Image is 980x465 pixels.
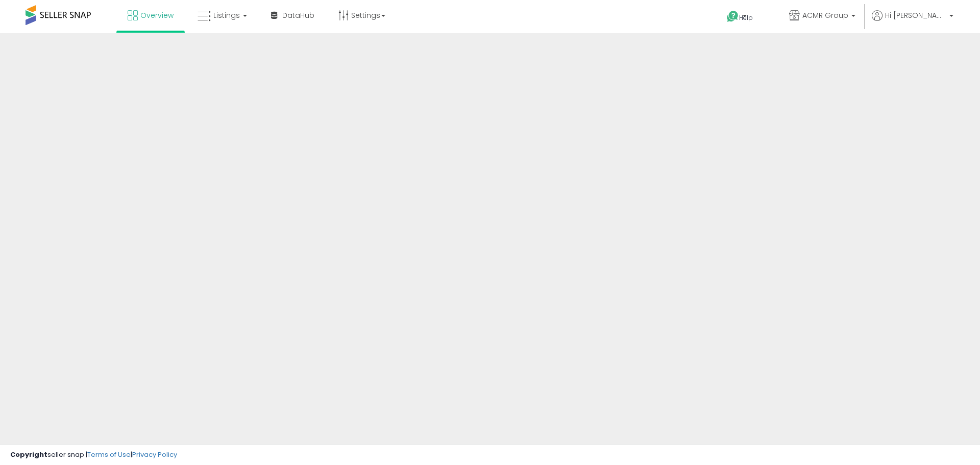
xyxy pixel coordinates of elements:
a: Hi [PERSON_NAME] [872,10,953,33]
a: Terms of Use [87,450,131,459]
span: DataHub [282,10,314,20]
strong: Copyright [10,450,47,459]
span: Overview [140,10,174,20]
span: Help [739,13,753,22]
a: Help [719,3,773,33]
span: ACMR Group [802,10,848,20]
a: Privacy Policy [132,450,177,459]
div: seller snap | | [10,450,177,460]
span: Hi [PERSON_NAME] [885,10,946,20]
span: Listings [213,10,240,20]
i: Get Help [726,10,739,23]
